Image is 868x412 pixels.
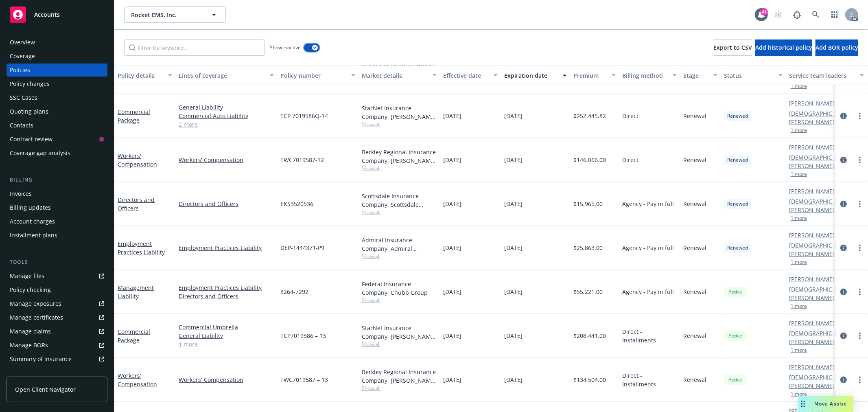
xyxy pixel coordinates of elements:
[789,153,853,170] a: [DEMOGRAPHIC_DATA][PERSON_NAME]
[504,287,523,296] span: [DATE]
[362,121,437,128] span: Show all
[179,199,274,208] a: Directors and Officers
[270,44,301,51] span: Show inactive
[504,243,523,252] span: [DATE]
[826,7,843,23] a: Switch app
[7,229,107,242] a: Installment plans
[362,297,437,304] span: Show all
[789,231,835,239] a: [PERSON_NAME]
[839,331,848,341] a: circleInformation
[10,201,51,214] div: Billing updates
[683,331,706,340] span: Renewal
[118,372,157,388] a: Workers' Compensation
[118,108,150,124] a: Commercial Package
[573,156,606,164] span: $146,066.00
[789,109,853,126] a: [DEMOGRAPHIC_DATA][PERSON_NAME]
[179,120,274,129] a: 2 more
[443,287,461,296] span: [DATE]
[443,112,461,120] span: [DATE]
[359,66,440,85] button: Market details
[118,240,165,256] a: Employment Practices Liability
[179,243,274,252] a: Employment Practices Liability
[7,258,107,266] div: Tools
[10,147,70,160] div: Coverage gap analysis
[619,66,680,85] button: Billing method
[443,156,461,164] span: [DATE]
[362,280,437,297] div: Federal Insurance Company, Chubb Group
[791,216,807,221] button: 1 more
[34,11,60,18] span: Accounts
[680,66,721,85] button: Stage
[770,7,787,23] a: Start snowing
[7,353,107,366] a: Summary of insurance
[7,270,107,283] a: Manage files
[280,156,324,164] span: TWC7019587-12
[280,243,324,252] span: DEP-1444371-P9
[131,11,201,19] span: Rocket EMS, Inc.
[443,243,461,252] span: [DATE]
[839,287,848,297] a: circleInformation
[855,155,865,165] a: more
[815,400,847,407] span: Nova Assist
[789,143,835,151] a: [PERSON_NAME]
[713,44,752,51] span: Export to CSV
[7,311,107,324] a: Manage certificates
[362,236,437,253] div: Admiral Insurance Company, Admiral Insurance Group ([PERSON_NAME] Corporation), CRC Group
[839,155,848,165] a: circleInformation
[839,243,848,253] a: circleInformation
[855,375,865,385] a: more
[277,66,359,85] button: Policy number
[10,297,61,310] div: Manage exposures
[504,375,523,384] span: [DATE]
[15,385,76,394] span: Open Client Navigator
[622,243,674,252] span: Agency - Pay in full
[789,187,835,195] a: [PERSON_NAME]
[683,199,706,208] span: Renewal
[179,71,265,80] div: Lines of coverage
[7,119,107,132] a: Contacts
[713,39,752,56] button: Export to CSV
[570,66,619,85] button: Premium
[362,148,437,165] div: Berkley Regional Insurance Company, [PERSON_NAME] Corporation
[622,199,674,208] span: Agency - Pay in full
[179,375,274,384] a: Workers' Compensation
[443,199,461,208] span: [DATE]
[7,339,107,352] a: Manage BORs
[622,287,674,296] span: Agency - Pay in full
[10,50,35,63] div: Coverage
[789,319,835,327] a: [PERSON_NAME]
[10,215,55,228] div: Account charges
[10,353,72,366] div: Summary of insurance
[10,270,44,283] div: Manage files
[791,172,807,177] button: 1 more
[10,229,57,242] div: Installment plans
[789,99,835,107] a: [PERSON_NAME]
[118,284,154,300] a: Management Liability
[362,368,437,385] div: Berkley Regional Insurance Company, [PERSON_NAME] Corporation
[179,340,274,348] a: 1 more
[7,201,107,214] a: Billing updates
[10,77,50,90] div: Policy changes
[10,311,63,324] div: Manage certificates
[114,66,175,85] button: Policy details
[179,323,274,331] a: Commercial Umbrella
[362,165,437,172] span: Show all
[789,7,805,23] a: Report a Bug
[362,104,437,121] div: StarNet Insurance Company, [PERSON_NAME] Corporation
[362,71,428,80] div: Market details
[855,199,865,209] a: more
[683,287,706,296] span: Renewal
[501,66,570,85] button: Expiration date
[573,375,606,384] span: $134,504.00
[179,283,274,292] a: Employment Practices Liability
[798,396,808,412] div: Drag to move
[504,71,558,80] div: Expiration date
[10,133,52,146] div: Contract review
[440,66,501,85] button: Effective date
[755,39,812,56] button: Add historical policy
[280,71,346,80] div: Policy number
[7,36,107,49] a: Overview
[791,348,807,353] button: 1 more
[7,91,107,104] a: SSC Cases
[362,209,437,216] span: Show all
